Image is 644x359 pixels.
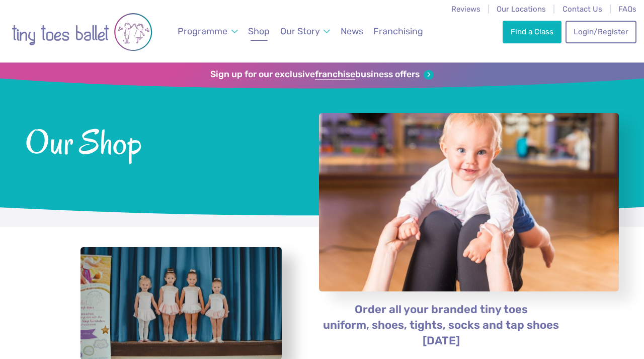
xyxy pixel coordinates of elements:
[248,26,270,36] span: Shop
[451,5,480,14] a: Reviews
[618,5,636,14] a: FAQs
[336,20,368,43] a: News
[566,21,636,43] a: Login/Register
[341,26,363,36] span: News
[244,20,274,43] a: Shop
[318,302,563,349] p: Order all your branded tiny toes uniform, shoes, tights, socks and tap shoes [DATE]
[173,20,243,43] a: Programme
[178,26,227,36] span: Programme
[12,7,152,57] img: tiny toes ballet
[315,69,355,80] strong: franchise
[503,21,561,43] a: Find a Class
[373,26,423,36] span: Franchising
[210,69,433,80] a: Sign up for our exclusivefranchisebusiness offers
[276,20,335,43] a: Our Story
[369,20,428,43] a: Franchising
[562,5,602,14] a: Contact Us
[280,26,320,36] span: Our Story
[25,121,292,161] span: Our Shop
[497,5,546,14] a: Our Locations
